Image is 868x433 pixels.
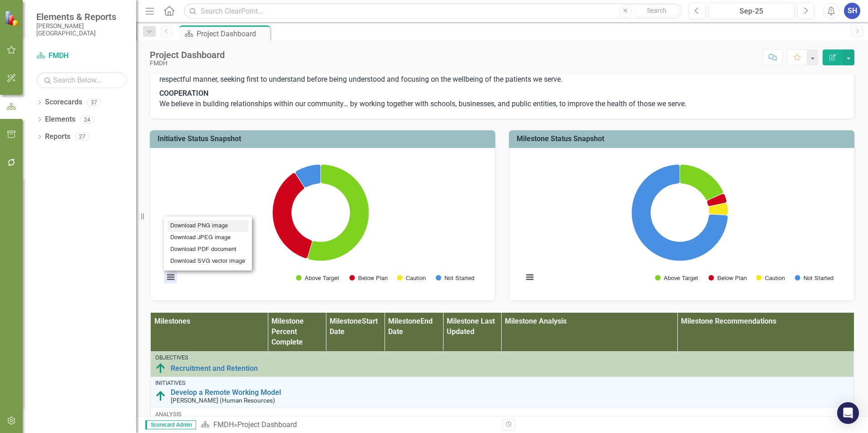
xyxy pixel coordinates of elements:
h3: Initiative Status Snapshot [158,135,491,143]
button: Search [634,5,680,17]
path: Below Plan, 4. [272,173,312,258]
div: Chart. Highcharts interactive chart. [159,155,486,291]
button: Show Not Started [795,275,833,281]
path: Not Started, 1. [296,164,321,187]
a: Develop a Remote Working Model [171,389,849,397]
small: [PERSON_NAME][GEOGRAPHIC_DATA] [36,22,127,37]
li: Download JPEG image [168,232,248,244]
button: Show Below Plan [350,275,387,281]
div: 37 [87,98,101,106]
h3: Milestone Status Snapshot [517,135,850,143]
div: Project Dashboard [150,50,225,60]
span: Scorecard Admin [145,420,196,429]
a: Elements [45,114,75,125]
button: Show Caution [397,275,426,281]
td: Double-Click to Edit Right Click for Context Menu [151,377,854,407]
a: FMDH [213,420,234,429]
li: Download PDF document [168,244,248,256]
p: We believe in building relationships within our community… by working together with schools, busi... [159,87,845,109]
span: Search [647,7,666,14]
path: Above Target, 6. [308,164,369,261]
input: Search ClearPoint... [184,3,682,19]
li: Download SVG vector image [168,255,248,267]
small: [PERSON_NAME] (Human Resources) [171,397,275,404]
svg: Interactive chart [518,155,841,291]
div: Project Dashboard [197,28,268,39]
div: Project Dashboard [237,420,297,429]
div: » [201,420,495,430]
td: Double-Click to Edit Right Click for Context Menu [151,351,854,377]
div: FMDH [150,60,225,67]
div: 27 [75,133,89,141]
path: Caution, 5. [709,203,728,215]
path: Above Target, 22. [680,164,723,200]
button: Show Not Started [436,275,474,281]
a: Scorecards [45,97,82,108]
input: Search Below... [36,72,127,88]
button: Show Above Target [655,275,698,281]
path: Below Plan, 4. [707,194,726,207]
button: Show Caution [756,275,785,281]
button: View chart menu, Chart [523,271,536,284]
button: SH [844,3,860,19]
span: Elements & Reports [36,11,127,22]
div: Sep-25 [711,6,792,17]
a: FMDH [36,51,127,61]
path: Caution, 0. [295,172,305,188]
li: Download PNG image [168,220,248,232]
div: 24 [80,116,94,123]
div: Analysis [155,410,849,418]
img: Above Target [155,391,166,402]
strong: COOPERATION [159,89,208,98]
button: Show Below Plan [709,275,746,281]
button: Show Above Target [296,275,339,281]
div: Objectives [155,354,849,361]
ul: Chart menu [164,216,252,271]
a: Recruitment and Retention [171,364,849,373]
div: Chart. Highcharts interactive chart. [518,155,845,291]
td: Double-Click to Edit [151,407,854,424]
path: Not Started, 89. [631,164,728,261]
div: Initiatives [155,380,849,386]
img: ClearPoint Strategy [5,10,20,26]
div: Open Intercom Messenger [837,402,859,424]
img: Above Target [155,363,166,374]
button: Sep-25 [708,3,795,19]
a: Reports [45,132,70,142]
svg: Interactive chart [159,155,482,291]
